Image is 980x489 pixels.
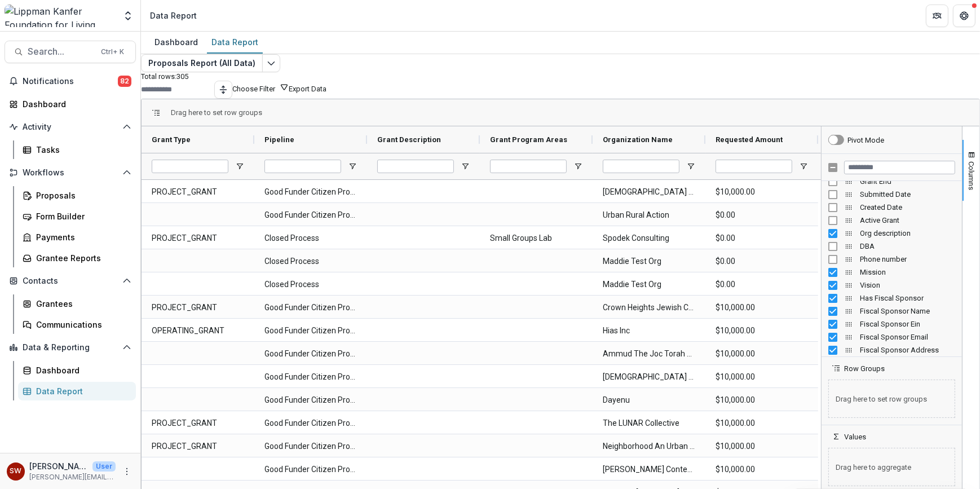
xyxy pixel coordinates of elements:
[18,140,136,159] a: Tasks
[490,227,582,250] span: Small Groups Lab
[264,389,357,412] span: Good Funder Citizen Process
[860,229,955,237] span: Org description
[5,164,136,182] button: Open Workflows
[5,41,136,63] button: Search...
[716,180,808,204] span: $10,000.00
[152,227,244,250] span: PROJECT_GRANT
[860,333,955,341] span: Fiscal Sponsor Email
[716,365,808,389] span: $10,000.00
[828,380,955,418] span: Drag here to set row groups
[36,190,127,201] div: Proposals
[844,161,955,174] input: Filter Columns Input
[152,296,244,319] span: PROJECT_GRANT
[860,177,955,186] span: Grant End
[822,253,962,266] div: Phone number Column
[828,448,955,486] span: Drag here to aggregate
[799,162,808,171] button: Open Filter Menu
[152,135,191,144] span: Grant Type
[99,46,126,58] div: Ctrl + K
[716,389,808,412] span: $10,000.00
[716,135,783,144] span: Requested Amount
[716,227,808,250] span: $0.00
[120,5,136,27] button: Open entity switcher
[844,433,866,441] span: Values
[264,458,357,481] span: Good Funder Citizen Process
[5,95,136,113] a: Dashboard
[152,180,244,204] span: PROJECT_GRANT
[603,458,695,481] span: [PERSON_NAME] Contemporary Israeli Art Fund Inc
[603,389,695,412] span: Dayenu
[92,461,116,472] p: User
[686,162,695,171] button: Open Filter Menu
[490,160,567,173] input: Grant Program Areas Filter Input
[150,34,202,50] div: Dashboard
[822,373,962,425] div: Row Groups
[822,227,962,240] div: Org description Column
[264,273,357,296] span: Closed Process
[18,228,136,246] a: Payments
[822,343,962,356] div: Fiscal Sponsor Address Column
[141,54,263,72] button: Proposals Report (All Data)
[36,385,127,397] div: Data Report
[23,276,118,286] span: Contacts
[232,82,289,93] button: Choose Filter
[490,135,567,144] span: Grant Program Areas
[822,214,962,227] div: Active Grant Column
[264,204,357,227] span: Good Funder Citizen Process
[141,72,980,81] p: Total rows: 305
[264,365,357,389] span: Good Funder Citizen Process
[860,190,955,199] span: Submitted Date
[860,346,955,354] span: Fiscal Sponsor Address
[860,294,955,302] span: Has Fiscal Sponsor
[5,338,136,356] button: Open Data & Reporting
[264,435,357,458] span: Good Funder Citizen Process
[264,250,357,273] span: Closed Process
[36,231,127,243] div: Payments
[603,250,695,273] span: Maddie Test Org
[23,122,118,132] span: Activity
[264,135,294,144] span: Pipeline
[171,108,262,117] span: Drag here to set row groups
[716,250,808,273] span: $0.00
[29,472,116,482] p: [PERSON_NAME][EMAIL_ADDRESS][DOMAIN_NAME]
[822,188,962,201] div: Submitted Date Column
[18,382,136,400] a: Data Report
[716,296,808,319] span: $10,000.00
[822,240,962,253] div: DBA Column
[5,72,136,90] button: Notifications82
[29,460,88,472] p: [PERSON_NAME]
[150,32,202,54] a: Dashboard
[603,412,695,435] span: The LUNAR Collective
[822,201,962,214] div: Created Date Column
[10,468,22,475] div: Samantha Carlin Willis
[716,435,808,458] span: $10,000.00
[264,296,357,319] span: Good Funder Citizen Process
[603,180,695,204] span: [DEMOGRAPHIC_DATA] Climate Trust Inc
[235,162,244,171] button: Open Filter Menu
[152,319,244,342] span: OPERATING_GRANT
[822,318,962,331] div: Fiscal Sponsor Ein Column
[603,160,679,173] input: Organization Name Filter Input
[120,465,134,478] button: More
[36,252,127,264] div: Grantee Reports
[716,342,808,365] span: $10,000.00
[36,319,127,331] div: Communications
[18,315,136,334] a: Communications
[822,266,962,279] div: Mission Column
[822,279,962,292] div: Vision Column
[603,273,695,296] span: Maddie Test Org
[377,135,441,144] span: Grant Description
[461,162,470,171] button: Open Filter Menu
[860,320,955,328] span: Fiscal Sponsor Ein
[822,305,962,318] div: Fiscal Sponsor Name Column
[152,435,244,458] span: PROJECT_GRANT
[716,273,808,296] span: $0.00
[603,435,695,458] span: Neighborhood An Urban Center For [DEMOGRAPHIC_DATA] Life Inc
[23,77,118,86] span: Notifications
[23,168,118,178] span: Workflows
[28,46,94,57] span: Search...
[18,207,136,226] a: Form Builder
[264,227,357,250] span: Closed Process
[716,204,808,227] span: $0.00
[377,160,454,173] input: Grant Description Filter Input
